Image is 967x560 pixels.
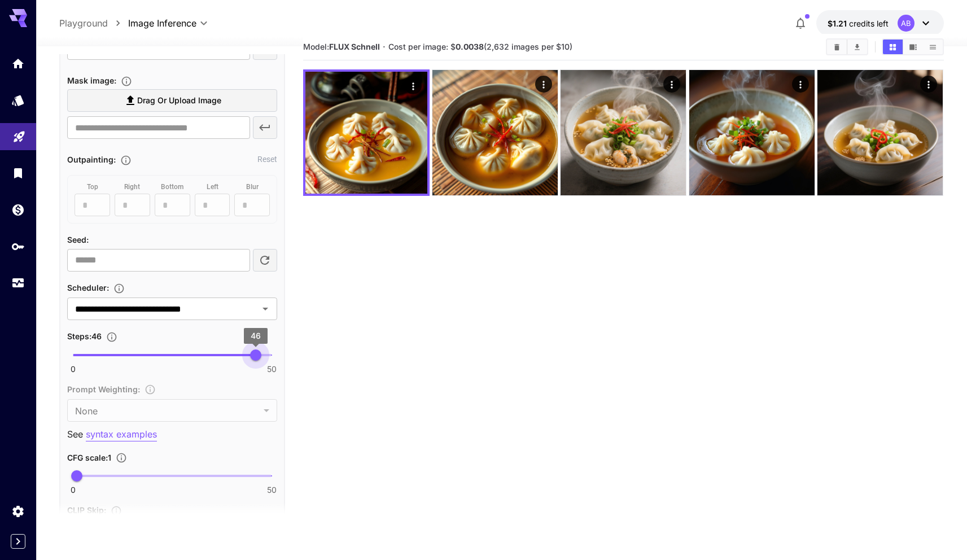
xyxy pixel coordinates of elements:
div: API Keys [11,239,25,253]
div: Playground [12,126,26,140]
button: Expand sidebar [11,534,25,549]
span: 46 [251,331,261,340]
button: Set the number of denoising steps used to refine the image. More steps typically lead to higher q... [102,331,122,343]
img: 2Q== [432,70,558,195]
span: Image Inference [128,16,196,30]
button: syntax examples [86,427,157,441]
span: 50 [267,484,277,496]
span: Scheduler : [67,283,109,292]
span: Seed : [67,235,89,244]
span: 50 [267,364,277,375]
span: 0 [71,364,76,375]
a: Playground [59,16,108,30]
img: Z [561,70,686,195]
span: $1.21 [828,19,849,28]
button: Show images in video view [903,40,923,54]
div: Seed Image is required! [67,73,277,143]
button: Reset [257,154,277,165]
div: Library [11,166,25,180]
button: Open [257,301,273,317]
div: Home [11,56,25,71]
span: credits left [849,19,889,28]
button: Extends the image boundaries in specified directions. [116,155,136,166]
span: Mask image : [67,76,116,85]
p: · [383,40,386,54]
div: A seed image is required to use outpainting [67,175,277,224]
button: Show images in grid view [883,40,903,54]
img: 9k= [817,70,943,195]
span: Model: [303,42,380,51]
div: AB [898,15,915,32]
button: Clear Images [827,40,847,54]
label: Drag or upload image [67,89,277,112]
button: $1.20853AB [816,10,944,36]
div: Actions [664,76,681,93]
span: CFG scale : 1 [67,453,111,462]
b: FLUX Schnell [329,42,380,51]
div: Settings [11,504,25,518]
nav: breadcrumb [59,16,128,30]
div: Actions [792,76,809,93]
div: Wallet [11,203,25,217]
span: Steps : 46 [67,331,102,341]
img: 2Q== [689,70,815,195]
button: Show images in list view [923,40,943,54]
iframe: Chat Widget [911,506,967,560]
button: Select the method used to control the image generation process. Different schedulers influence ho... [109,283,129,294]
b: 0.0038 [456,42,484,51]
div: Show images in grid viewShow images in video viewShow images in list view [882,38,944,55]
div: Usage [11,276,25,290]
p: See [67,427,277,441]
button: Upload a mask image to define the area to edit, or use the Mask Editor to create one from your se... [116,76,137,87]
span: 0 [71,484,76,496]
div: Actions [535,76,552,93]
span: Outpainting : [67,155,116,164]
div: Models [11,93,25,107]
button: Download All [847,40,867,54]
div: $1.20853 [828,17,889,29]
span: Drag or upload image [137,94,221,108]
span: Cost per image: $ (2,632 images per $10) [388,42,572,51]
img: 9k= [305,72,427,194]
div: Clear ImagesDownload All [826,38,868,55]
div: Actions [921,76,938,93]
div: Actions [405,77,422,94]
div: Prompt Weighting is not compatible with FLUX models. [67,382,277,422]
button: Adjusts how closely the generated image aligns with the input prompt. A higher value enforces str... [111,452,132,463]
